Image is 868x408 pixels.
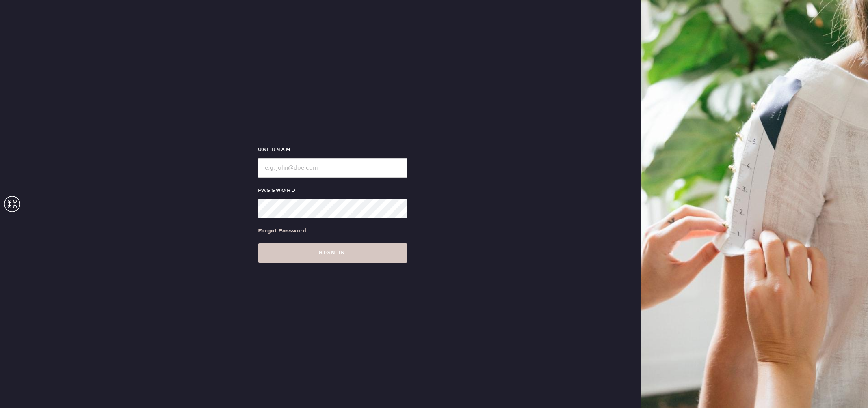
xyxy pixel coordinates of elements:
[258,186,407,195] label: Password
[258,218,306,243] a: Forgot Password
[258,226,306,235] div: Forgot Password
[258,243,407,263] button: Sign in
[258,158,407,178] input: e.g. john@doe.com
[258,145,407,155] label: Username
